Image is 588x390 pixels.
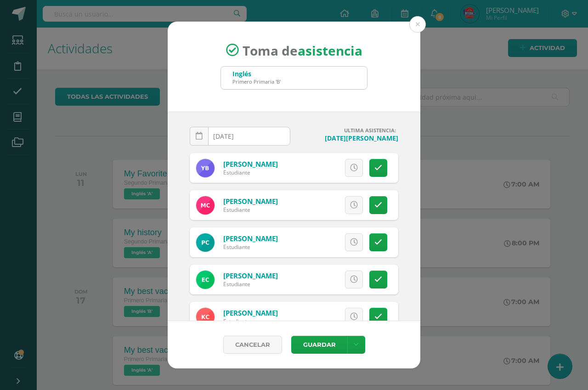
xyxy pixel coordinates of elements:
input: Busca un grado o sección aquí... [221,67,367,89]
input: Fecha de Inasistencia [190,127,290,145]
h4: ULTIMA ASISTENCIA: [298,127,398,134]
img: 448687595713a5cafd61db611e1ac391.png [196,271,215,289]
img: 9814a4f993288d984c83dad0ddeac5dd.png [196,308,215,326]
div: Estudiante [223,243,278,251]
div: Primero Primaria 'B' [232,78,281,85]
div: Inglés [232,69,281,78]
div: Estudiante [223,280,278,288]
span: Excusa [301,234,327,251]
a: [PERSON_NAME] [223,308,278,317]
img: 1422cdaacb293010638784daec5bdd82.png [196,233,215,252]
button: Close (Esc) [409,16,426,33]
div: Estudiante [223,169,278,176]
span: Excusa [301,271,327,288]
a: [PERSON_NAME] [223,159,278,169]
strong: asistencia [298,41,362,59]
div: Estudiante [223,206,278,214]
img: eacc08178a5d5bc8f3d74d40c9b1ac77.png [196,196,215,215]
button: Guardar [291,336,347,354]
a: [PERSON_NAME] [223,197,278,206]
img: 61b3b7c116e43a70064c25cb967ce16d.png [196,159,215,177]
span: Toma de [243,41,362,59]
a: [PERSON_NAME] [223,234,278,243]
a: Cancelar [223,336,282,354]
a: [PERSON_NAME] [223,271,278,280]
span: Excusa [301,197,327,214]
span: Excusa [301,159,327,176]
div: Estudiante [223,317,278,325]
h4: [DATE][PERSON_NAME] [298,134,398,142]
span: Excusa [301,308,327,325]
